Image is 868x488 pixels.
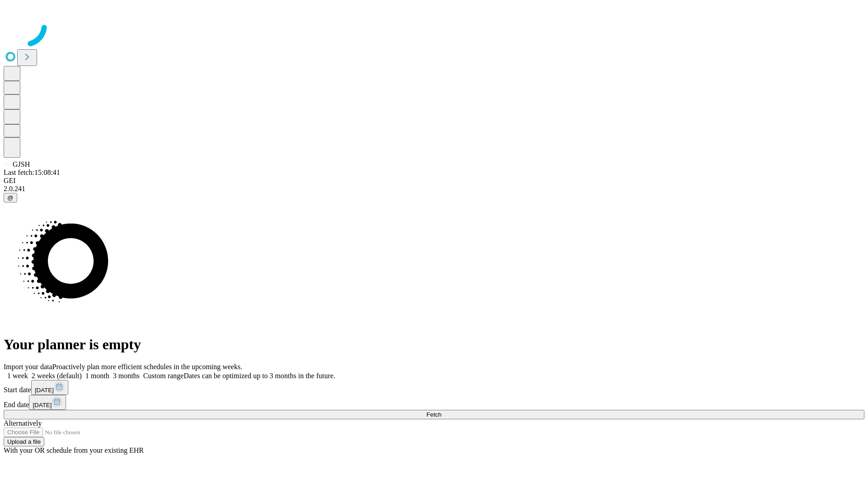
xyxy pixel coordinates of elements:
[33,402,52,408] span: [DATE]
[31,380,68,395] button: [DATE]
[35,387,54,394] span: [DATE]
[4,380,864,395] div: Start date
[7,372,28,380] span: 1 week
[4,419,42,427] span: Alternatively
[52,363,242,371] span: Proactively plan more efficient schedules in the upcoming weeks.
[143,372,184,380] span: Custom range
[4,395,864,410] div: End date
[4,446,144,454] span: With your OR schedule from your existing EHR
[7,194,14,201] span: @
[4,410,864,419] button: Fetch
[29,395,66,410] button: [DATE]
[4,193,17,202] button: @
[4,437,44,446] button: Upload a file
[4,177,864,185] div: GEI
[85,372,109,380] span: 1 month
[426,411,441,418] span: Fetch
[13,160,30,168] span: GJSH
[4,363,52,371] span: Import your data
[4,169,60,176] span: Last fetch: 15:08:41
[4,185,864,193] div: 2.0.241
[32,372,82,380] span: 2 weeks (default)
[113,372,140,380] span: 3 months
[184,372,335,380] span: Dates can be optimized up to 3 months in the future.
[4,336,864,353] h1: Your planner is empty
